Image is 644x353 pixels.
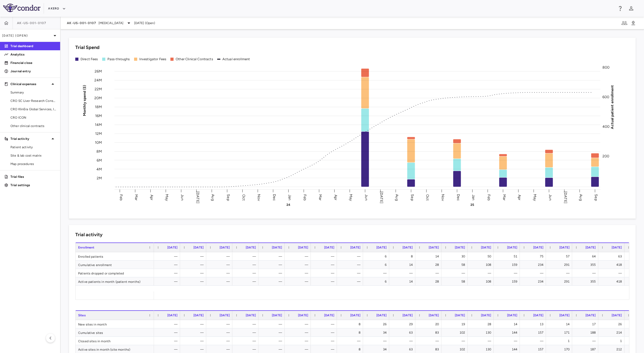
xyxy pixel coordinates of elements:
div: — [315,261,334,269]
div: 418 [603,261,622,269]
div: 144 [498,328,517,337]
div: — [211,337,230,345]
div: 8 [342,328,360,337]
text: [DATE] [195,191,200,203]
div: 63 [394,328,413,337]
text: Jun [180,194,185,200]
div: 188 [577,328,596,337]
div: Investigator Fees [139,57,166,62]
span: [DATE] (Open) [134,21,155,25]
span: [DATE] [585,313,596,317]
div: — [289,269,308,277]
tspan: 16M [95,114,102,118]
text: Mar [318,194,323,200]
text: May [533,194,537,201]
span: [DATE] [193,246,204,249]
span: [DATE] [507,313,517,317]
div: — [211,252,230,261]
div: 102 [446,328,465,337]
div: — [342,337,360,345]
div: — [159,277,177,286]
span: AK-US-001-0107 [17,21,47,25]
div: 234 [525,261,543,269]
div: 28 [420,277,439,286]
div: 14 [394,261,413,269]
h6: Trial activity [75,231,102,238]
div: — [263,328,282,337]
div: — [446,337,465,345]
p: Financial close [10,60,56,65]
p: [DATE] (Open) [2,33,52,38]
span: [DATE] [612,313,622,317]
div: — [263,337,282,345]
tspan: Monthly spend ($) [82,85,87,116]
text: Aug [211,194,215,201]
tspan: 14M [95,123,102,127]
p: Trial files [10,174,56,179]
tspan: 20M [94,96,102,100]
button: Akero [48,4,66,13]
tspan: 6M [97,158,102,163]
div: — [159,337,177,345]
span: Site & lab cost matrix [10,153,56,158]
div: — [211,328,230,337]
p: Trial settings [10,183,56,187]
div: — [315,328,334,337]
span: Sites [78,313,86,317]
div: — [394,337,413,345]
div: — [237,269,256,277]
div: 14 [394,277,413,286]
text: Nov [441,194,445,201]
div: 83 [420,328,439,337]
div: — [263,269,282,277]
div: 157 [525,328,543,337]
div: — [315,269,334,277]
div: — [498,337,517,345]
div: 6 [368,277,387,286]
span: [DATE] [376,313,387,317]
div: 34 [368,328,387,337]
p: Journal entry [10,69,56,74]
div: 234 [525,277,543,286]
text: Feb [487,194,491,200]
div: Direct Fees [80,57,98,62]
p: Trial dashboard [10,44,56,48]
div: — [185,320,204,328]
div: — [237,320,256,328]
span: [DATE] [246,246,256,249]
span: [DATE] [481,313,491,317]
div: Active patients in month (patient months) [76,277,154,285]
text: Oct [425,194,430,200]
div: — [315,252,334,261]
text: Feb [119,194,123,200]
div: — [368,337,387,345]
tspan: 18M [95,105,102,109]
div: — [237,277,256,286]
div: — [368,269,387,277]
div: 28 [420,261,439,269]
span: CRO KlinEra Global Services, Inc. [10,107,56,112]
div: 63 [603,252,622,261]
tspan: Actual patient enrollment [610,85,614,129]
div: — [263,252,282,261]
span: [DATE] [350,246,360,249]
tspan: 4M [96,167,102,172]
text: Dec [456,194,461,201]
div: 6 [368,252,387,261]
div: — [263,320,282,328]
tspan: 400 [602,124,609,129]
div: 130 [472,328,491,337]
img: logo-full-BYUhSk78.svg [3,4,41,12]
span: [DATE] [350,313,360,317]
span: [DATE] [402,246,413,249]
div: 50 [472,252,491,261]
div: Pass-throughs [107,57,130,62]
div: — [342,261,360,269]
text: Oct [241,194,246,200]
div: — [472,337,491,345]
div: — [185,277,204,286]
span: Enrollment [78,246,95,249]
tspan: 200 [602,154,609,158]
div: — [342,252,360,261]
div: 418 [603,277,622,286]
